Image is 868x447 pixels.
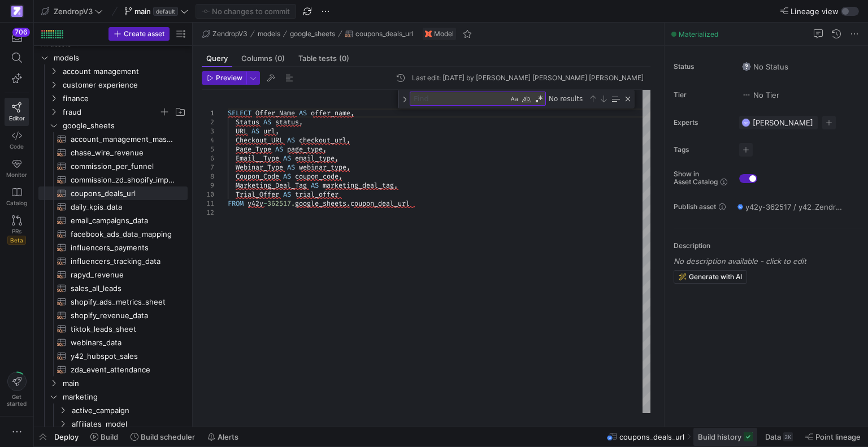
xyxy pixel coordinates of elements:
[679,30,718,38] span: Materialized
[38,173,188,186] a: commission_zd_shopify_impact​​​​​​​​​​
[283,154,291,163] span: AS
[236,154,279,163] span: Email__Type
[783,432,793,441] div: 2K
[241,55,285,62] span: Columns
[509,93,520,105] div: Match Case (Alt+C)
[38,363,188,376] div: Press SPACE to select this row.
[283,190,291,199] span: AS
[295,199,346,208] span: google_sheets
[38,349,188,363] div: Press SPACE to select this row.
[38,295,188,309] div: Press SPACE to select this row.
[202,71,246,85] button: Preview
[346,199,350,208] span: .
[71,268,175,281] span: rapyd_revenue​​​​​​​​​​
[71,133,175,146] span: account_management_mastersheet​​​​​​​​​​
[38,4,106,19] button: ZendropV3
[5,98,29,126] a: Editor
[255,109,295,118] span: Offer_Name
[54,51,186,64] span: models
[742,62,788,71] span: No Status
[202,154,214,163] div: 6
[38,159,188,173] div: Press SPACE to select this row.
[202,427,244,446] button: Alerts
[38,132,188,146] div: Press SPACE to select this row.
[38,349,188,363] a: y42_hubspot_sales​​​​​​​​​​
[12,28,30,37] div: 706
[71,228,175,241] span: facebook_ads_data_mapping​​​​​​​​​​
[38,105,188,119] div: Press SPACE to select this row.
[38,241,188,254] a: influencers_payments​​​​​​​​​​
[287,163,295,172] span: AS
[5,154,29,183] a: Monitor
[12,228,21,235] span: PRs
[38,146,188,159] div: Press SPACE to select this row.
[38,119,188,132] div: Press SPACE to select this row.
[71,296,175,309] span: shopify_ads_metrics_sheet​​​​​​​​​​
[38,336,188,349] a: webinars_data​​​​​​​​​​
[674,257,863,266] p: No description available - click to edit
[38,92,188,105] div: Press SPACE to select this row.
[71,187,175,200] span: coupons_deals_url​​​​​​​​​​
[202,190,214,199] div: 10
[38,309,188,322] div: Press SPACE to select this row.
[202,199,214,208] div: 11
[533,93,545,105] div: Use Regular Expression (Alt+R)
[38,295,188,309] a: shopify_ads_metrics_sheet​​​​​​​​​​
[815,432,861,441] span: Point lineage
[216,74,242,82] span: Preview
[263,127,275,136] span: url
[199,27,250,41] button: ZendropV3
[71,146,175,159] span: chase_wire_revenue​​​​​​​​​​
[218,432,238,441] span: Alerts
[5,126,29,154] a: Code
[38,227,188,241] a: facebook_ads_data_mapping​​​​​​​​​​
[299,163,346,172] span: webinar_type
[202,163,214,172] div: 7
[38,78,188,92] div: Press SPACE to select this row.
[38,173,188,186] div: Press SPACE to select this row.
[346,163,350,172] span: ,
[202,145,214,154] div: 5
[741,118,750,127] div: GC
[335,154,338,163] span: ,
[742,62,751,71] img: No status
[434,30,454,38] span: Model
[765,432,781,441] span: Data
[412,74,644,82] div: Last edit: [DATE] by [PERSON_NAME] [PERSON_NAME] [PERSON_NAME]
[588,94,597,103] div: Previous Match (Shift+Enter)
[674,119,730,127] span: Experts
[38,146,188,159] a: chase_wire_revenue​​​​​​​​​​
[258,30,280,38] span: models
[202,109,214,118] div: 1
[38,281,188,295] div: Press SPACE to select this row.
[674,203,716,211] span: Publish asset
[71,160,175,173] span: commission_per_funnel​​​​​​​​​​
[753,118,813,127] span: [PERSON_NAME]
[739,88,782,102] button: No tierNo Tier
[228,199,244,208] span: FROM
[38,51,188,64] div: Press SPACE to select this row.
[7,393,27,407] span: Get started
[38,390,188,403] div: Press SPACE to select this row.
[38,254,188,268] a: influencers_tracking_data​​​​​​​​​​
[38,268,188,281] div: Press SPACE to select this row.
[11,6,23,17] img: https://storage.googleapis.com/y42-prod-data-exchange/images/qZXOSqkTtPuVcXVzF40oUlM07HVTwZXfPK0U...
[108,27,170,41] button: Create asset
[63,92,186,105] span: finance
[674,146,730,154] span: Tags
[275,127,279,136] span: ,
[299,118,303,127] span: ,
[298,55,349,62] span: Table tests
[202,208,214,217] div: 12
[674,91,730,99] span: Tier
[689,273,742,281] span: Generate with AI
[311,181,319,190] span: AS
[355,30,413,38] span: coupons_deals_url
[63,79,186,92] span: customer experience
[295,172,338,181] span: coupon_code
[674,242,863,250] p: Description
[275,118,299,127] span: status
[609,93,622,105] div: Find in Selection (Alt+L)
[6,171,27,178] span: Monitor
[38,64,188,78] div: Press SPACE to select this row.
